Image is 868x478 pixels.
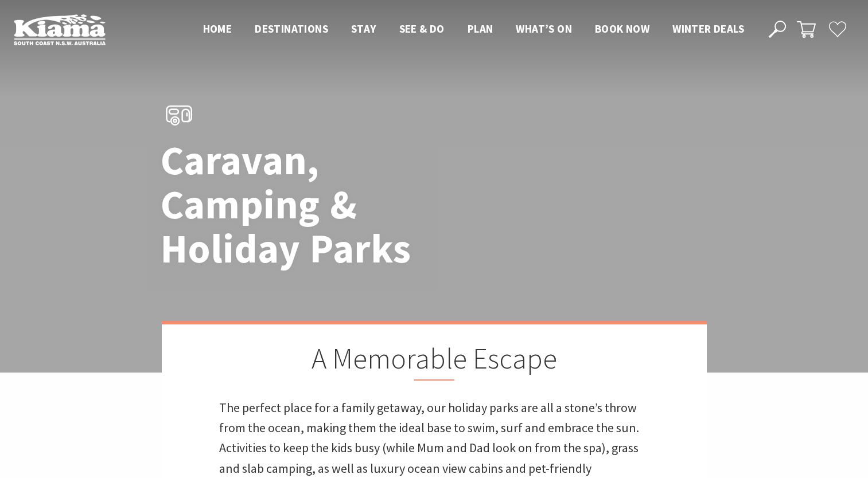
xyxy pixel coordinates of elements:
span: Winter Deals [672,22,744,36]
span: Stay [351,22,376,36]
span: Plan [468,22,493,36]
img: Kiama Logo [14,14,106,45]
span: Destinations [255,22,328,36]
nav: Main Menu [192,20,756,39]
span: See & Do [399,22,445,36]
h2: A Memorable Escape [219,342,649,381]
span: What’s On [516,22,572,36]
h1: Caravan, Camping & Holiday Parks [161,139,485,271]
span: Book now [595,22,649,36]
span: Home [203,22,232,36]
